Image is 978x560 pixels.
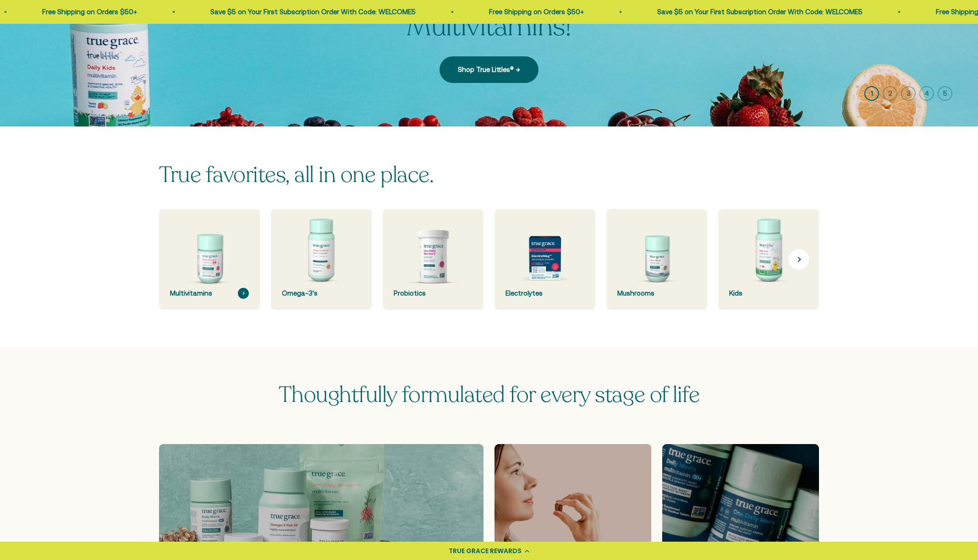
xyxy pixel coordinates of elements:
[718,209,819,310] a: Kids
[271,209,372,310] a: Omega-3's
[159,160,434,190] split-lines: True favorites, all in one place.
[40,8,135,16] a: Free Shipping on Orders $50+
[617,288,696,299] div: Mushrooms
[606,209,707,310] a: Mushrooms
[655,6,861,17] p: Save $5 on Your First Subscription Order With Code: WELCOME5
[901,86,916,101] button: 3
[394,288,473,299] div: Probiotics
[494,209,595,310] a: Electrolytes
[170,288,249,299] div: Multivitamins
[282,288,361,299] div: Omega-3's
[864,86,879,101] button: 1
[938,86,952,101] button: 5
[505,288,584,299] div: Electrolytes
[440,56,538,83] a: Shop True Littles® →
[487,8,582,16] a: Free Shipping on Orders $50+
[159,209,260,310] a: Multivitamins
[729,288,808,299] div: Kids
[449,546,522,556] div: TRUE GRACE REWARDS
[209,6,414,17] p: Save $5 on Your First Subscription Order With Code: WELCOME5
[919,86,934,101] button: 4
[383,209,484,310] a: Probiotics
[883,86,897,101] button: 2
[279,380,699,410] span: Thoughtfully formulated for every stage of life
